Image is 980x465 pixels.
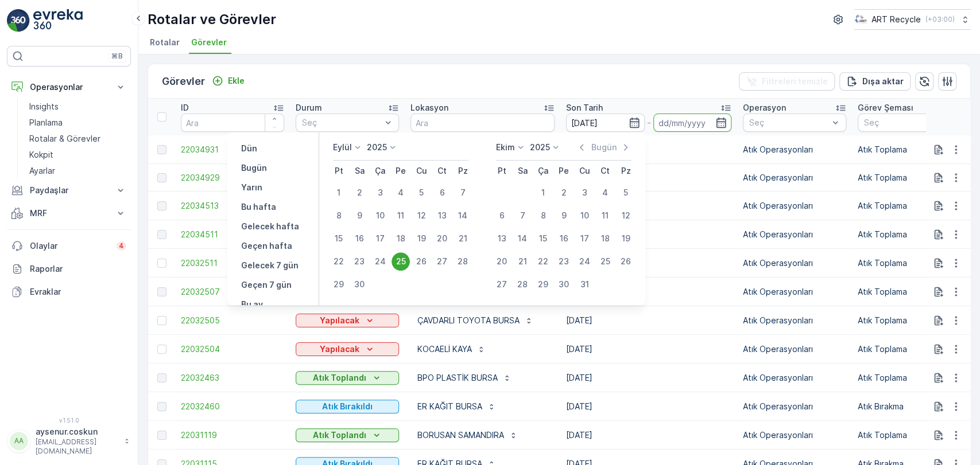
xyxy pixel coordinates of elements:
div: 7 [513,206,532,225]
div: 17 [371,229,389,248]
td: [DATE] [560,192,737,220]
p: Operasyon [743,102,786,114]
p: Atık Operasyonları [743,372,846,384]
div: 9 [555,206,573,225]
a: Planlama [25,115,131,131]
span: Görevler [191,37,227,48]
p: Evraklar [30,286,126,298]
p: Seç [749,117,828,128]
p: Eylül [333,142,352,153]
p: Yarın [241,182,262,193]
div: 8 [534,206,552,225]
div: 6 [493,206,511,225]
div: 1 [534,183,552,202]
p: Atık Bırakıldı [322,401,373,412]
p: Atık Operasyonları [743,401,846,412]
span: 22034929 [181,172,284,183]
div: 23 [350,252,369,271]
button: ART Recycle(+03:00) [854,9,971,30]
div: 20 [493,252,511,271]
button: Bu hafta [237,200,281,214]
input: dd/mm/yyyy [653,114,732,132]
p: Geçen hafta [241,240,292,252]
a: 22032463 [181,372,284,384]
div: 10 [575,206,594,225]
p: Atık Operasyonları [743,257,846,269]
div: 22 [330,252,348,271]
th: Pazar [452,161,473,181]
div: 12 [617,206,635,225]
div: 1 [330,183,348,202]
td: [DATE] [560,249,737,278]
span: 22034511 [181,229,284,240]
p: Durum [296,102,322,114]
div: 3 [575,183,594,202]
a: 22034931 [181,144,284,155]
p: Atık Toplama [858,229,961,240]
p: Lokasyon [410,102,448,114]
a: 22031119 [181,429,284,441]
p: ER KAĞIT BURSA [417,401,482,412]
th: Çarşamba [370,161,390,181]
div: 20 [433,229,451,248]
div: 2 [555,183,573,202]
td: [DATE] [560,364,737,392]
a: Insights [25,99,131,115]
div: 18 [596,229,614,248]
p: Seç [302,117,381,128]
div: 21 [454,229,472,248]
p: Atık Bırakma [858,401,961,412]
button: Bu ay [237,298,268,311]
div: 24 [371,252,389,271]
th: Pazartesi [491,161,512,181]
p: aysenur.coskun [36,426,118,437]
button: Dün [237,142,262,155]
div: 31 [575,275,594,294]
p: Insights [29,101,59,112]
p: Rotalar & Görevler [29,133,100,144]
img: logo_light-DOdMpM7g.png [33,9,83,32]
div: Toggle Row Selected [157,230,166,239]
button: MRF [7,202,131,225]
div: 10 [371,206,389,225]
p: Filtreleri temizle [762,76,828,87]
p: Planlama [29,117,63,128]
div: 13 [433,206,451,225]
div: Toggle Row Selected [157,316,166,325]
div: 5 [617,183,635,202]
button: Yarın [237,181,267,194]
p: Atık Toplama [858,315,961,326]
button: ER KAĞIT BURSA [410,397,503,416]
p: Atık Toplama [858,257,961,269]
p: Kokpit [29,149,53,161]
td: [DATE] [560,392,737,421]
div: 27 [493,275,511,294]
a: 22032460 [181,401,284,412]
p: Paydaşlar [30,185,108,196]
button: Geçen 7 gün [237,278,296,292]
a: 22032504 [181,343,284,355]
div: 3 [371,183,389,202]
div: 26 [617,252,635,271]
p: ⌘B [111,52,123,61]
div: 15 [330,229,348,248]
div: 7 [454,183,472,202]
p: Raporlar [30,263,126,275]
div: Toggle Row Selected [157,287,166,296]
button: Atık Toplandı [296,371,399,385]
p: Atık Operasyonları [743,229,846,240]
div: 29 [534,275,552,294]
td: [DATE] [560,164,737,192]
td: [DATE] [560,335,737,364]
div: Toggle Row Selected [157,145,166,154]
a: Kokpit [25,147,131,163]
p: Görev Şeması [858,102,913,114]
a: Raporlar [7,257,131,280]
p: Atık Toplama [858,429,961,441]
a: 22034513 [181,200,284,212]
div: 4 [596,183,614,202]
button: Bugün [237,161,272,175]
div: 11 [596,206,614,225]
p: Atık Operasyonları [743,286,846,298]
